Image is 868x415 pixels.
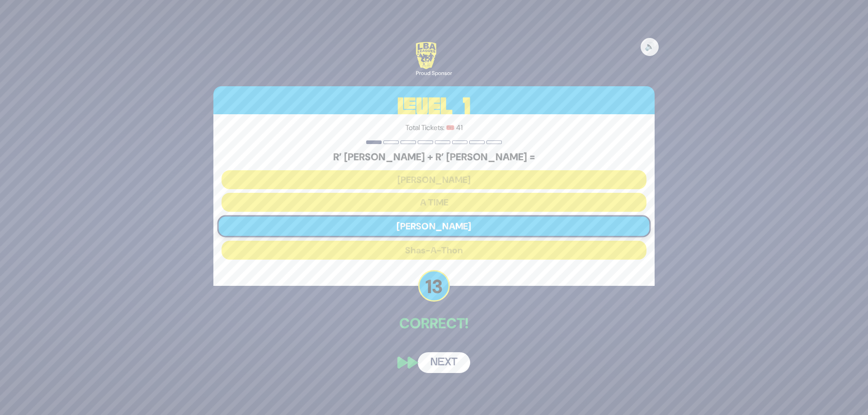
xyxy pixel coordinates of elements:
h3: Level 1 [213,86,655,127]
button: [PERSON_NAME] [222,170,646,189]
button: Next [418,352,470,373]
p: Total Tickets: 🎟️ 41 [222,122,646,133]
p: Correct! [213,312,655,334]
div: Proud Sponsor [416,69,452,77]
button: [PERSON_NAME] [217,215,651,238]
h5: R’ [PERSON_NAME] + R’ [PERSON_NAME] = [222,151,646,163]
p: 13 [418,270,450,302]
img: LBA [416,42,436,69]
button: 🔊 [641,38,659,56]
button: Shas-A-Thon [222,241,646,260]
button: A TIME [222,193,646,212]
